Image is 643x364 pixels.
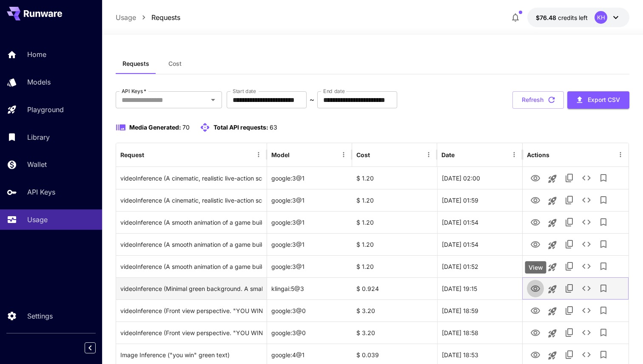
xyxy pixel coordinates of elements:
button: Menu [253,149,265,161]
button: See details [578,324,595,341]
button: View [527,191,544,209]
button: See details [578,169,595,186]
div: $ 1.20 [352,233,437,255]
div: google:3@0 [267,322,352,344]
button: Launch in playground [544,170,561,187]
div: View [525,261,546,274]
p: Wallet [27,159,47,169]
button: Sort [145,149,157,161]
button: Add to library [595,302,612,319]
label: End date [323,87,344,95]
div: 23 Sep, 2025 02:00 [437,167,522,189]
p: Playground [27,104,64,115]
span: 70 [182,124,190,131]
div: google:3@1 [267,189,352,211]
div: $76.48227 [536,13,588,22]
button: Export CSV [567,91,629,109]
div: Collapse sidebar [91,340,102,356]
div: google:3@0 [267,299,352,322]
div: 22 Sep, 2025 18:58 [437,322,522,344]
button: See details [578,346,595,363]
div: $ 1.20 [352,211,437,233]
button: Add to library [595,236,612,253]
button: Sort [290,149,302,161]
button: Menu [338,149,350,161]
button: See details [578,236,595,253]
button: Collapse sidebar [85,342,96,353]
div: Request [120,151,144,158]
p: Models [27,77,51,87]
button: Menu [423,149,435,161]
div: Click to copy prompt [120,322,262,344]
p: API Keys [27,187,55,197]
button: Add to library [595,214,612,231]
button: Menu [508,149,520,161]
button: Add to library [595,324,612,341]
div: 23 Sep, 2025 01:59 [437,189,522,211]
button: Launch in playground [544,303,561,320]
div: 23 Sep, 2025 01:54 [437,233,522,255]
span: credits left [558,14,588,21]
button: Copy TaskUUID [561,214,578,231]
span: $76.48 [536,14,558,21]
div: $ 0.924 [352,277,437,299]
button: Copy TaskUUID [561,258,578,275]
button: Copy TaskUUID [561,324,578,341]
button: View [527,235,544,253]
button: Copy TaskUUID [561,169,578,186]
p: Settings [27,311,53,321]
label: API Keys [122,87,146,95]
p: Library [27,132,50,142]
div: google:3@1 [267,167,352,189]
button: Launch in playground [544,192,561,209]
div: Date [441,151,455,158]
div: $ 3.20 [352,322,437,344]
button: Add to library [595,280,612,297]
button: Copy TaskUUID [561,192,578,209]
button: Launch in playground [544,325,561,342]
button: Launch in playground [544,214,561,231]
div: Click to copy prompt [120,234,262,255]
div: $ 1.20 [352,189,437,211]
button: Copy TaskUUID [561,280,578,297]
div: Cost [356,151,370,158]
button: View [527,302,544,319]
div: google:3@1 [267,255,352,277]
div: Click to copy prompt [120,212,262,233]
div: google:3@1 [267,211,352,233]
button: Open [207,94,219,106]
button: View [527,213,544,231]
div: 23 Sep, 2025 01:52 [437,255,522,277]
button: Sort [371,149,383,161]
button: See details [578,214,595,231]
div: Click to copy prompt [120,300,262,322]
div: klingai:5@3 [267,277,352,299]
button: Add to library [595,258,612,275]
button: Add to library [595,346,612,363]
button: View [527,257,544,275]
div: $ 1.20 [352,167,437,189]
nav: breadcrumb [116,12,180,23]
a: Usage [116,12,136,23]
a: Requests [151,12,180,23]
button: See details [578,258,595,275]
button: Refresh [512,91,564,109]
div: $ 3.20 [352,299,437,322]
div: Actions [527,151,549,158]
button: Sort [455,149,467,161]
button: Copy TaskUUID [561,346,578,363]
div: $ 1.20 [352,255,437,277]
p: Home [27,49,46,59]
button: Launch in playground [544,237,561,254]
button: View [527,279,544,297]
span: Total API requests: [213,124,268,131]
button: Add to library [595,192,612,209]
div: 23 Sep, 2025 01:54 [437,211,522,233]
p: ~ [310,95,314,105]
div: KH [595,11,607,24]
button: Copy TaskUUID [561,236,578,253]
button: See details [578,302,595,319]
button: $76.48227KH [527,8,629,27]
